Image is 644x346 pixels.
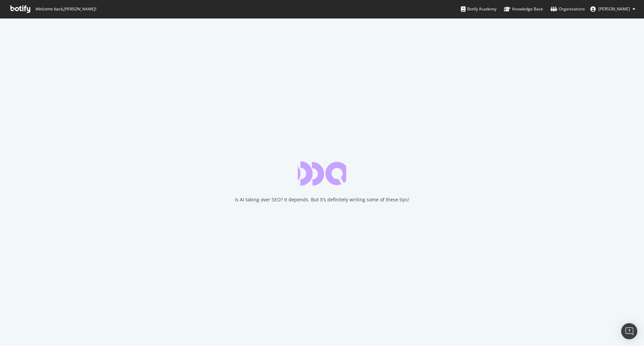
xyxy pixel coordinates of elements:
[504,6,543,12] div: Knowledge Base
[550,6,585,12] div: Organizations
[461,6,496,12] div: Botify Academy
[235,196,409,203] div: Is AI taking over SEO? It depends. But it’s definitely writing some of these tips!
[585,4,641,14] button: [PERSON_NAME]
[621,323,637,339] div: Open Intercom Messenger
[35,6,96,12] span: Welcome back, [PERSON_NAME] !
[298,161,346,186] div: animation
[598,6,630,12] span: Titus Koshy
